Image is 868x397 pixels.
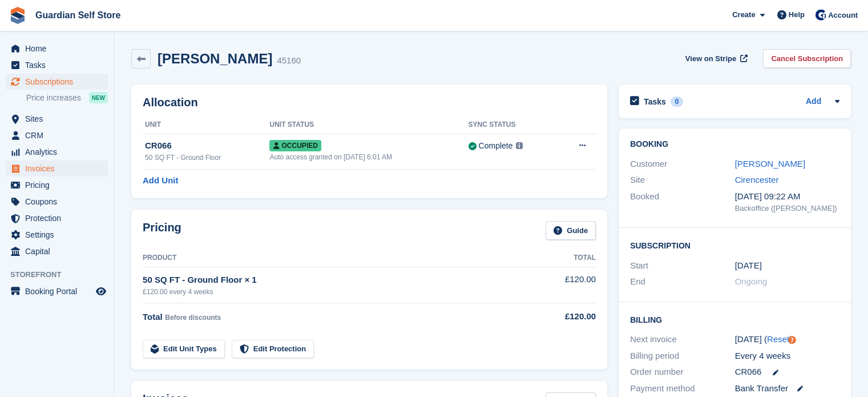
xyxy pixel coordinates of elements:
[143,221,181,240] h2: Pricing
[6,127,108,143] a: menu
[89,92,108,103] div: NEW
[735,382,840,395] div: Bank Transfer
[6,74,108,90] a: menu
[25,243,94,259] span: Capital
[787,335,797,345] div: Tooltip anchor
[165,314,221,322] span: Before discounts
[269,116,468,134] th: Unit Status
[6,243,108,259] a: menu
[6,227,108,243] a: menu
[767,334,789,344] a: Reset
[31,6,125,25] a: Guardian Self Store
[789,9,805,21] span: Help
[630,140,839,149] h2: Booking
[269,140,321,151] span: Occupied
[94,284,108,298] a: Preview store
[735,276,768,286] span: Ongoing
[143,312,163,322] span: Total
[526,267,596,303] td: £120.00
[232,340,314,359] a: Edit Protection
[26,91,108,104] a: Price increases NEW
[735,259,762,272] time: 2024-07-15 23:00:00 UTC
[6,283,108,299] a: menu
[143,249,526,267] th: Product
[158,51,272,66] h2: [PERSON_NAME]
[143,340,225,359] a: Edit Unit Types
[143,116,269,134] th: Unit
[25,161,94,177] span: Invoices
[6,144,108,160] a: menu
[630,239,839,251] h2: Subscription
[6,41,108,57] a: menu
[269,152,468,162] div: Auto access granted on [DATE] 6:01 AM
[735,333,840,346] div: [DATE] ( )
[25,127,94,143] span: CRM
[815,9,826,21] img: Tom Scott
[630,158,735,171] div: Customer
[644,97,666,107] h2: Tasks
[6,111,108,127] a: menu
[630,259,735,272] div: Start
[25,111,94,127] span: Sites
[735,366,762,379] span: CR066
[630,190,735,214] div: Booked
[6,177,108,193] a: menu
[25,177,94,193] span: Pricing
[6,210,108,226] a: menu
[735,203,840,214] div: Backoffice ([PERSON_NAME])
[25,57,94,73] span: Tasks
[6,194,108,210] a: menu
[25,74,94,90] span: Subscriptions
[6,161,108,177] a: menu
[468,116,557,134] th: Sync Status
[671,97,684,107] div: 0
[143,174,178,187] a: Add Unit
[763,49,851,68] a: Cancel Subscription
[526,249,596,267] th: Total
[10,269,114,280] span: Storefront
[735,159,805,169] a: [PERSON_NAME]
[735,350,840,363] div: Every 4 weeks
[25,227,94,243] span: Settings
[630,350,735,363] div: Billing period
[630,366,735,379] div: Order number
[478,140,512,152] div: Complete
[25,194,94,210] span: Coupons
[25,144,94,160] span: Analytics
[732,9,755,21] span: Create
[25,210,94,226] span: Protection
[526,310,596,323] div: £120.00
[681,49,750,68] a: View on Stripe
[630,174,735,187] div: Site
[516,142,523,149] img: icon-info-grey-7440780725fd019a000dd9b08b2336e03edf1995a4989e88bcd33f0948082b44.svg
[26,93,81,103] span: Price increases
[143,287,526,297] div: £120.00 every 4 weeks
[828,10,858,21] span: Account
[277,54,301,67] div: 45160
[25,41,94,57] span: Home
[806,95,821,109] a: Add
[735,190,840,203] div: [DATE] 09:22 AM
[546,221,596,240] a: Guide
[685,53,736,65] span: View on Stripe
[9,7,26,24] img: stora-icon-8386f47178a22dfd0bd8f6a31ec36ba5ce8667c1dd55bd0f319d3a0aa187defe.svg
[630,333,735,346] div: Next invoice
[25,283,94,299] span: Booking Portal
[630,382,735,395] div: Payment method
[6,57,108,73] a: menu
[630,314,839,325] h2: Billing
[145,139,269,153] div: CR066
[143,96,596,109] h2: Allocation
[145,153,269,163] div: 50 SQ FT - Ground Floor
[630,275,735,288] div: End
[735,175,779,185] a: Cirencester
[143,274,526,287] div: 50 SQ FT - Ground Floor × 1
